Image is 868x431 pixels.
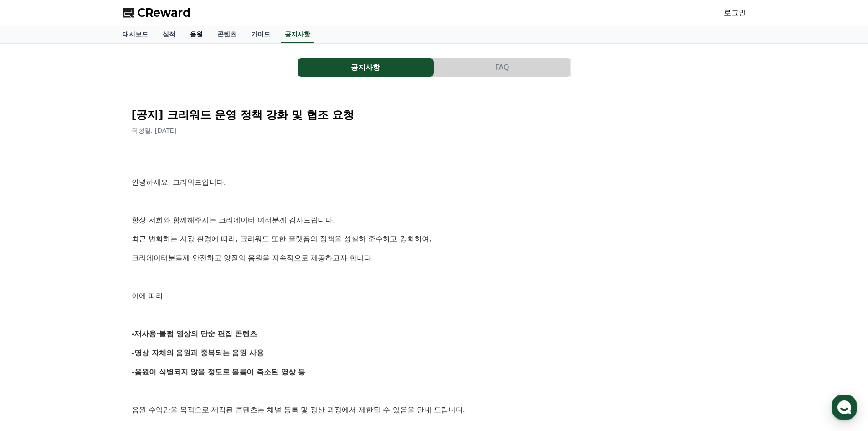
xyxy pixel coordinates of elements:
a: 실적 [155,26,183,43]
a: 로그인 [724,7,746,18]
span: CReward [137,5,191,20]
button: FAQ [434,58,570,77]
h2: [공지] 크리워드 운영 정책 강화 및 협조 요청 [132,108,737,122]
button: 공지사항 [298,58,434,77]
a: 대화 [60,289,118,312]
p: 음원 수익만을 목적으로 제작된 콘텐츠는 채널 등록 및 정산 과정에서 제한될 수 있음을 안내 드립니다. [132,404,737,416]
a: 홈 [3,289,60,312]
span: 대화 [83,303,94,311]
p: 이에 따라, [132,290,737,302]
p: 안녕하세요, 크리워드입니다. [132,177,737,188]
a: FAQ [434,58,571,77]
a: 음원 [183,26,210,43]
p: 항상 저희와 함께해주시는 크리에이터 여러분께 감사드립니다. [132,214,737,226]
p: 최근 변화하는 시장 환경에 따라, 크리워드 또한 플랫폼의 정책을 성실히 준수하고 강화하여, [132,233,737,245]
a: 공지사항 [281,26,314,43]
span: 설정 [141,303,152,310]
strong: -음원이 식별되지 않을 정도로 볼륨이 축소된 영상 등 [132,368,306,376]
a: 가이드 [244,26,277,43]
span: 홈 [29,303,34,310]
a: 공지사항 [298,58,434,77]
strong: -재사용·불펌 영상의 단순 편집 콘텐츠 [132,329,257,338]
a: 대시보드 [115,26,155,43]
p: 크리에이터분들께 안전하고 양질의 음원을 지속적으로 제공하고자 합니다. [132,252,737,264]
a: 설정 [118,289,175,312]
strong: -영상 자체의 음원과 중복되는 음원 사용 [132,348,264,357]
a: CReward [123,5,191,20]
span: 작성일: [DATE] [132,127,177,134]
a: 콘텐츠 [210,26,244,43]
